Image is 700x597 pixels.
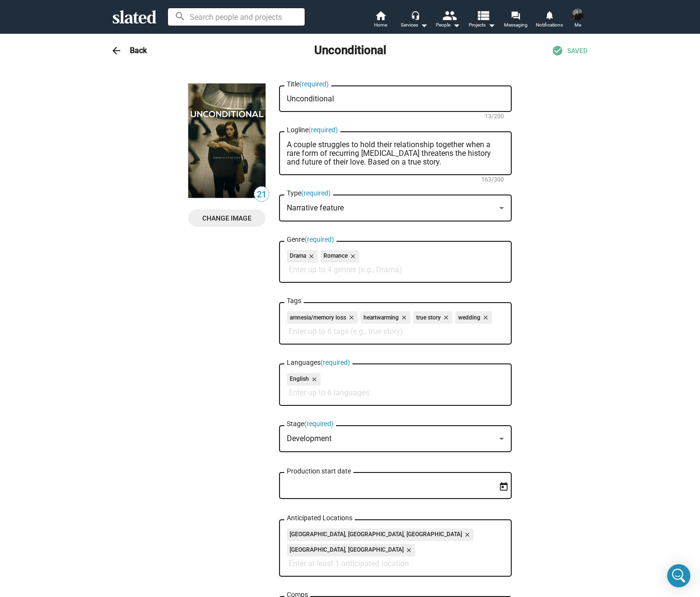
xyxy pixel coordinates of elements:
[404,546,412,555] mat-icon: close
[287,250,318,263] mat-chip: Drama
[364,10,397,31] a: Home
[289,265,506,274] input: Enter up to 4 genres (e.g., Drama)
[130,45,147,56] h3: Back
[481,176,504,184] mat-hint: 163/300
[375,10,386,21] mat-icon: home
[504,19,528,31] span: Messaging
[476,8,490,22] mat-icon: view_list
[309,375,318,384] mat-icon: close
[321,250,359,263] mat-chip: Romance
[348,252,356,261] mat-icon: close
[532,10,566,31] a: Notifications
[111,45,122,56] mat-icon: arrow_back
[188,209,266,227] button: Change Image
[287,203,344,212] span: Narrative feature
[411,11,420,19] mat-icon: headset_mic
[450,19,462,31] mat-icon: arrow_drop_down
[480,313,489,322] mat-icon: close
[536,19,563,31] span: Notifications
[399,313,407,322] mat-icon: close
[441,313,449,322] mat-icon: close
[168,8,305,26] input: Search people and projects
[361,311,410,324] mat-chip: heartwarming
[495,478,512,495] button: Open calendar
[196,209,258,227] span: Change Image
[306,252,315,261] mat-icon: close
[462,530,471,539] mat-icon: close
[499,10,532,31] a: Messaging
[574,19,581,31] span: Me
[287,528,474,541] mat-chip: [GEOGRAPHIC_DATA], [GEOGRAPHIC_DATA], [GEOGRAPHIC_DATA]
[397,10,431,31] button: Services
[314,43,386,58] h2: Unconditional
[431,10,465,31] button: People
[346,313,355,322] mat-icon: close
[287,373,321,386] mat-chip: English
[566,7,589,32] button: Luke CheneyMe
[289,559,506,568] input: Enter at least 1 anticipated location
[545,10,554,19] mat-icon: notifications
[486,19,497,31] mat-icon: arrow_drop_down
[287,311,358,324] mat-chip: amnesia/memory loss
[418,19,430,31] mat-icon: arrow_drop_down
[374,19,387,31] span: Home
[442,8,456,22] mat-icon: people
[511,11,520,20] mat-icon: forum
[485,113,504,121] mat-hint: 13/200
[289,327,506,336] input: Enter up to 6 tags (e.g., true story)
[465,10,499,31] button: Projects
[401,19,428,31] div: Services
[436,19,460,31] div: People
[287,544,415,556] mat-chip: [GEOGRAPHIC_DATA], [GEOGRAPHIC_DATA]
[469,19,495,31] span: Projects
[572,9,584,20] img: Luke Cheney
[188,83,266,198] img: Unconditional
[413,311,452,324] mat-chip: true story
[567,46,588,56] span: SAVED
[455,311,492,324] mat-chip: wedding
[667,564,690,587] div: Open Intercom Messenger
[552,45,563,56] mat-icon: check_circle
[254,188,269,201] span: 21
[289,389,506,397] input: Enter up to 6 languages
[287,434,332,443] mat-select-trigger: Development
